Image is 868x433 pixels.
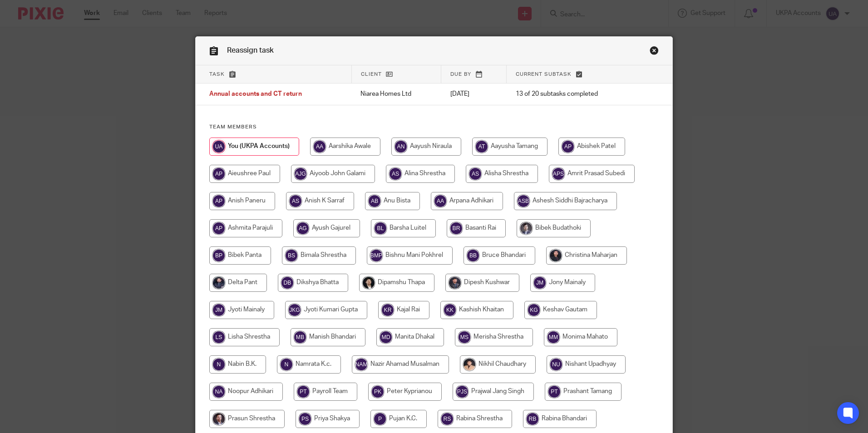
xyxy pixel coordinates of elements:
[209,72,225,77] span: Task
[650,46,659,58] a: Close this dialog window
[516,72,572,77] span: Current subtask
[227,47,274,54] span: Reassign task
[450,72,471,77] span: Due by
[209,123,659,131] h4: Team members
[360,89,432,98] p: Niarea Homes Ltd
[209,91,302,98] span: Annual accounts and CT return
[361,72,382,77] span: Client
[507,84,637,105] td: 13 of 20 subtasks completed
[450,89,498,98] p: [DATE]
